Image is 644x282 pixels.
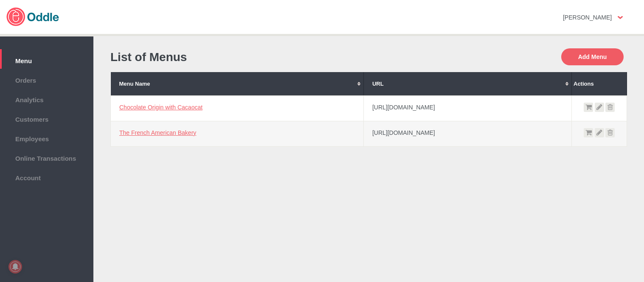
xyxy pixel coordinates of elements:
[563,14,612,21] strong: [PERSON_NAME]
[119,104,202,111] a: Chocolate Origin with Cacaocat
[618,16,623,19] img: user-option-arrow.png
[4,153,89,162] span: Online Transactions
[119,129,196,136] a: The French American Bakery
[561,48,624,65] button: Add Menu
[4,172,89,181] span: Account
[110,50,365,64] h1: List of Menus
[4,94,89,103] span: Analytics
[363,121,571,146] td: [URL][DOMAIN_NAME]
[4,75,89,84] span: Orders
[574,81,625,87] div: Actions
[572,72,627,95] th: Actions: No sort applied, sorting is disabled
[4,133,89,142] span: Employees
[363,95,571,121] td: [URL][DOMAIN_NAME]
[4,55,89,64] span: Menu
[363,72,571,95] th: URL: No sort applied, activate to apply an ascending sort
[372,81,563,87] div: URL
[4,114,89,123] span: Customers
[119,81,355,87] div: Menu Name
[111,72,364,95] th: Menu Name: No sort applied, activate to apply an ascending sort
